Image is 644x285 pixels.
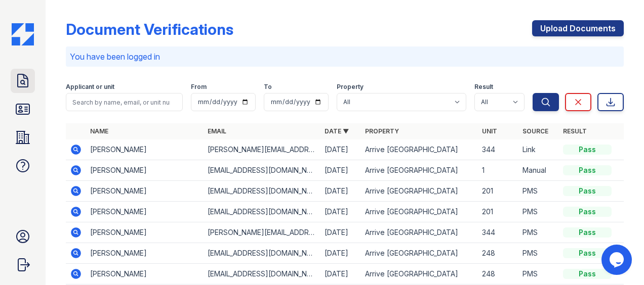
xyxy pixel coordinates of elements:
[66,93,183,111] input: Search by name, email, or unit number
[361,243,478,264] td: Arrive [GEOGRAPHIC_DATA]
[361,139,478,160] td: Arrive [GEOGRAPHIC_DATA]
[66,20,233,38] div: Document Verifications
[361,222,478,243] td: Arrive [GEOGRAPHIC_DATA]
[191,83,207,91] label: From
[86,264,203,284] td: [PERSON_NAME]
[320,160,361,181] td: [DATE]
[361,264,478,284] td: Arrive [GEOGRAPHIC_DATA]
[361,181,478,202] td: Arrive [GEOGRAPHIC_DATA]
[361,160,478,181] td: Arrive [GEOGRAPHIC_DATA]
[70,51,620,63] p: You have been logged in
[204,181,320,202] td: [EMAIL_ADDRESS][DOMAIN_NAME]
[478,222,518,243] td: 344
[337,83,364,91] label: Property
[563,165,612,175] div: Pass
[320,264,361,284] td: [DATE]
[365,127,399,135] a: Property
[320,243,361,264] td: [DATE]
[478,264,518,284] td: 248
[478,181,518,202] td: 201
[563,207,612,217] div: Pass
[474,83,493,91] label: Result
[518,160,559,181] td: Manual
[518,139,559,160] td: Link
[325,127,349,135] a: Date ▼
[320,181,361,202] td: [DATE]
[12,23,34,45] img: CE_Icon_Blue-c292c112584629df590d857e76928e9f676e5b41ef8f769ba2f05ee15b207248.png
[86,202,203,222] td: [PERSON_NAME]
[482,127,497,135] a: Unit
[478,139,518,160] td: 344
[86,160,203,181] td: [PERSON_NAME]
[320,202,361,222] td: [DATE]
[320,139,361,160] td: [DATE]
[86,243,203,264] td: [PERSON_NAME]
[563,127,587,135] a: Result
[86,222,203,243] td: [PERSON_NAME]
[204,139,320,160] td: [PERSON_NAME][EMAIL_ADDRESS][DOMAIN_NAME]
[563,227,612,238] div: Pass
[204,160,320,181] td: [EMAIL_ADDRESS][DOMAIN_NAME]
[204,222,320,243] td: [PERSON_NAME][EMAIL_ADDRESS][DOMAIN_NAME]
[478,160,518,181] td: 1
[66,83,114,91] label: Applicant or unit
[86,181,203,202] td: [PERSON_NAME]
[478,243,518,264] td: 248
[563,269,612,279] div: Pass
[361,202,478,222] td: Arrive [GEOGRAPHIC_DATA]
[518,264,559,284] td: PMS
[601,245,634,275] iframe: chat widget
[518,222,559,243] td: PMS
[204,264,320,284] td: [EMAIL_ADDRESS][DOMAIN_NAME]
[204,202,320,222] td: [EMAIL_ADDRESS][DOMAIN_NAME]
[563,145,612,155] div: Pass
[518,181,559,202] td: PMS
[264,83,272,91] label: To
[522,127,548,135] a: Source
[478,202,518,222] td: 201
[86,139,203,160] td: [PERSON_NAME]
[518,202,559,222] td: PMS
[90,127,108,135] a: Name
[204,243,320,264] td: [EMAIL_ADDRESS][DOMAIN_NAME]
[320,222,361,243] td: [DATE]
[518,243,559,264] td: PMS
[208,127,226,135] a: Email
[563,248,612,258] div: Pass
[563,186,612,196] div: Pass
[532,20,624,36] a: Upload Documents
